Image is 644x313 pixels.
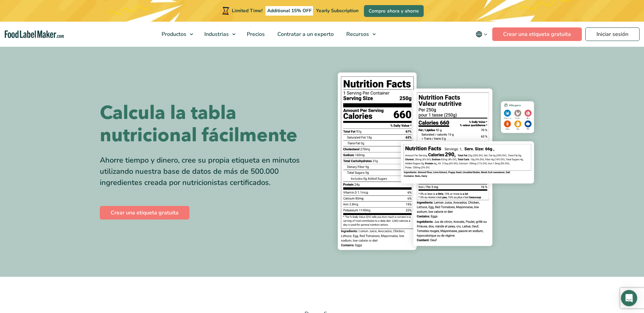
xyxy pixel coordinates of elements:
[316,7,358,14] span: Yearly Subscription
[492,27,582,41] a: Crear una etiqueta gratuita
[275,30,334,38] span: Contratar a un experto
[155,22,197,47] a: Productos
[198,22,239,47] a: Industrias
[344,30,370,38] span: Recursos
[340,22,379,47] a: Recursos
[265,6,313,16] span: Additional 15% OFF
[621,290,637,306] div: Open Intercom Messenger
[271,22,338,47] a: Contratar a un experto
[100,206,189,220] a: Crear una etiqueta gratuita
[241,22,270,47] a: Precios
[160,30,187,38] span: Productos
[100,155,317,188] div: Ahorre tiempo y dinero, cree su propia etiqueta en minutos utilizando nuestra base de datos de má...
[245,30,265,38] span: Precios
[585,27,640,41] a: Iniciar sesión
[202,30,229,38] span: Industrias
[100,102,317,147] h1: Calcula la tabla nutricional fácilmente
[364,5,424,17] a: Compre ahora y ahorre
[232,7,262,14] span: Limited Time!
